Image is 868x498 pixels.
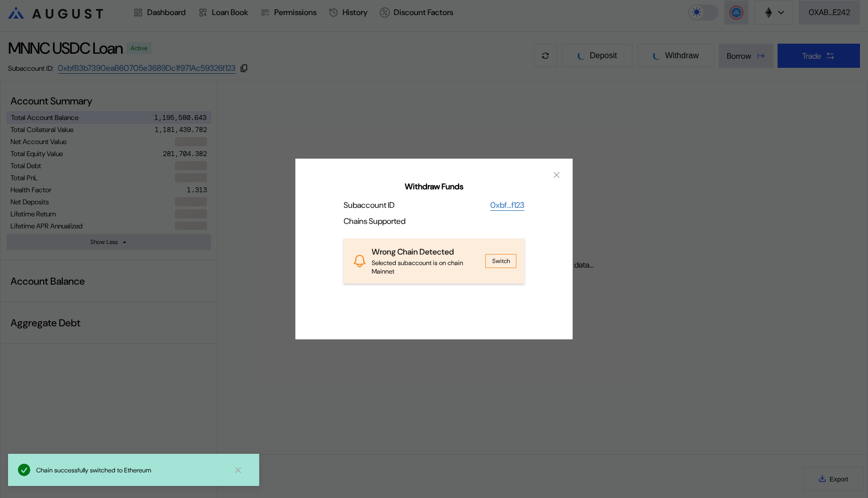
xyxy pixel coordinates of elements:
h2: Withdraw Funds [311,181,557,192]
div: Chain successfully switched to Ethereum [36,466,225,474]
div: Selected subaccount is on chain Mainnet [372,259,485,276]
code: 0xbf...f123 [490,200,524,210]
button: close modal [549,167,565,183]
div: Chains Supported [344,216,405,226]
button: Switch [485,254,516,268]
div: Subaccount ID [344,200,395,210]
div: Wrong Chain Detected [372,246,485,257]
a: 0xbf...f123 [490,200,524,211]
